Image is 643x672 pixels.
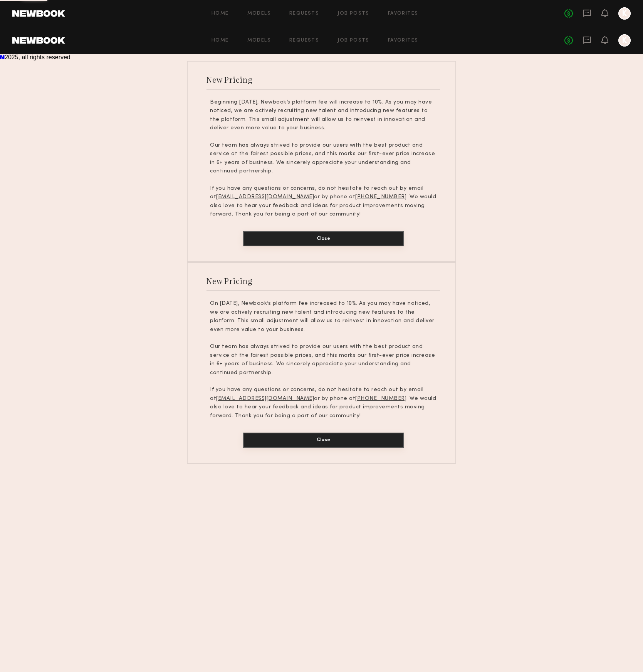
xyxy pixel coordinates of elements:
a: Job Posts [337,38,369,43]
button: Close [243,231,404,246]
a: Job Posts [337,11,369,16]
a: Home [212,38,229,43]
div: New Pricing [206,74,252,85]
span: 2025, all rights reserved [5,54,71,60]
a: Models [247,38,271,43]
p: If you have any questions or concerns, do not hesitate to reach out by email at or by phone at . ... [210,184,437,219]
p: Beginning [DATE], Newbook’s platform fee will increase to 10%. As you may have noticed, we are ac... [210,98,437,133]
u: [EMAIL_ADDRESS][DOMAIN_NAME] [216,194,314,199]
a: Favorites [388,38,418,43]
u: [PHONE_NUMBER] [355,194,406,199]
a: Home [212,11,229,16]
a: K [618,7,631,20]
p: On [DATE], Newbook’s platform fee increased to 10%. As you may have noticed, we are actively recr... [210,299,437,334]
a: Requests [289,38,319,43]
u: [PHONE_NUMBER] [355,396,406,401]
a: Favorites [388,11,418,16]
button: Close [243,433,404,448]
div: New Pricing [206,276,252,286]
u: [EMAIL_ADDRESS][DOMAIN_NAME] [216,396,314,401]
a: Requests [289,11,319,16]
p: If you have any questions or concerns, do not hesitate to reach out by email at or by phone at . ... [210,386,437,420]
p: Our team has always strived to provide our users with the best product and service at the fairest... [210,343,437,377]
p: Our team has always strived to provide our users with the best product and service at the fairest... [210,141,437,176]
a: Models [247,11,271,16]
a: K [618,34,631,47]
